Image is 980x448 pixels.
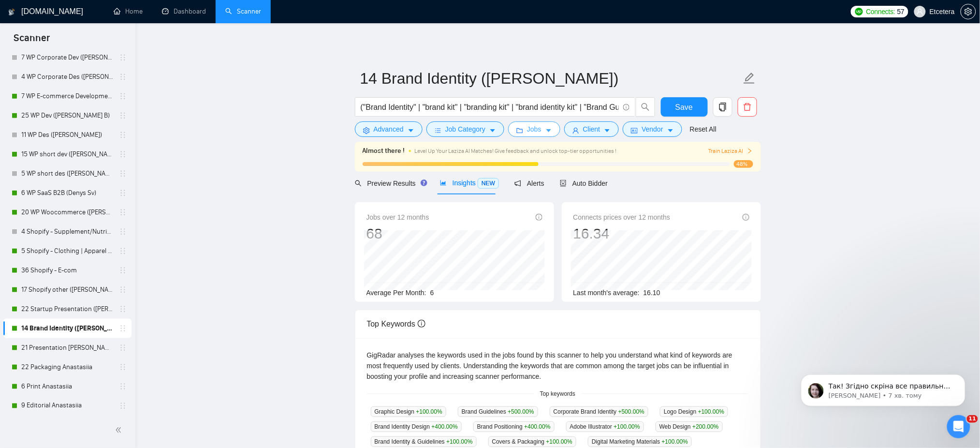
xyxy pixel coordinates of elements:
[662,438,688,445] span: +100.00 %
[119,363,127,371] span: holder
[866,6,895,17] span: Connects:
[115,425,125,435] span: double-left
[21,319,113,338] a: 14 Brand Identity ([PERSON_NAME])
[21,396,113,416] a: 9 Editorial Anastasiia
[366,289,426,297] span: Average Per Month:
[21,125,113,145] a: 11 WP Des ([PERSON_NAME])
[614,423,640,430] span: +100.00 %
[536,214,542,221] span: info-circle
[458,406,538,417] span: Brand Guidelines
[367,350,749,382] div: GigRadar analyses the keywords used in the jobs found by this scanner to help you understand what...
[162,7,206,15] a: dashboardDashboard
[743,72,756,85] span: edit
[573,224,671,243] div: 16.34
[21,106,113,125] a: 25 WP Dev ([PERSON_NAME] B)
[119,325,127,332] span: holder
[583,124,600,134] span: Client
[631,127,638,134] span: idcard
[418,320,425,328] span: info-circle
[119,73,127,81] span: holder
[508,121,560,137] button: folderJobscaret-down
[642,124,663,134] span: Vendor
[967,415,978,423] span: 11
[119,112,127,119] span: holder
[21,183,113,203] a: 6 WP SaaS B2B (Denys Sv)
[21,358,113,377] a: 22 Packaging Anastasiia
[363,146,405,156] span: Almost there !
[21,67,113,87] a: 4 WP Corporate Des ([PERSON_NAME])
[371,421,462,432] span: Brand Identity Design
[420,179,428,187] div: Tooltip anchor
[747,148,753,154] span: right
[119,344,127,352] span: holder
[21,145,113,164] a: 15 WP short dev ([PERSON_NAME] B)
[636,103,655,111] span: search
[516,127,523,134] span: folder
[119,286,127,294] span: holder
[363,127,370,134] span: setting
[738,97,757,117] button: delete
[371,436,477,447] span: Brand Identity & Guidelines
[119,150,127,158] span: holder
[440,179,499,187] span: Insights
[435,127,441,134] span: bars
[361,101,619,113] input: Search Freelance Jobs...
[661,97,708,117] button: Save
[119,305,127,313] span: holder
[42,37,167,46] p: Message from Iryna, sent 7 хв. тому
[560,179,608,187] span: Auto Bidder
[355,180,362,187] span: search
[572,127,579,134] span: user
[489,127,496,134] span: caret-down
[473,421,555,432] span: Brand Positioning
[636,97,655,117] button: search
[21,241,113,261] a: 5 Shopify - Clothing | Apparel Website
[604,127,611,134] span: caret-down
[21,338,113,358] a: 21 Presentation [PERSON_NAME]
[961,8,976,15] a: setting
[445,124,485,134] span: Job Category
[618,408,644,415] span: +500.00 %
[119,209,127,216] span: holder
[119,402,127,410] span: holder
[21,299,113,319] a: 22 Startup Presentation ([PERSON_NAME])
[488,436,576,447] span: Covers & Packaging
[524,423,550,430] span: +400.00 %
[374,124,404,134] span: Advanced
[42,28,165,75] span: Так! Згідно скріна все правильно. Ви використали 410 кредитів з 1150 наданих вам. Залишок кредиті...
[119,54,127,61] span: holder
[961,8,976,15] span: setting
[713,97,732,117] button: copy
[119,267,127,274] span: holder
[527,124,541,134] span: Jobs
[734,160,753,168] span: 48%
[21,87,113,106] a: 7 WP E-commerce Development ([PERSON_NAME] B)
[367,310,749,338] div: Top Keywords
[514,180,521,187] span: notification
[21,164,113,183] a: 5 WP short des ([PERSON_NAME])
[897,6,905,17] span: 57
[119,247,127,255] span: holder
[623,104,629,110] span: info-circle
[416,408,442,415] span: +100.00 %
[21,261,113,280] a: 36 Shopify - E-com
[566,421,644,432] span: Adobe Illustrator
[514,179,544,187] span: Alerts
[114,7,143,15] a: homeHome
[667,127,674,134] span: caret-down
[508,408,534,415] span: +500.00 %
[6,31,58,51] span: Scanner
[478,178,499,189] span: NEW
[534,389,581,399] span: Top keywords
[787,354,980,422] iframe: Intercom notifications повідомлення
[675,101,693,113] span: Save
[119,383,127,390] span: holder
[432,423,458,430] span: +400.00 %
[366,224,429,243] div: 68
[440,179,447,186] span: area-chart
[550,406,648,417] span: Corporate Brand Identity
[564,121,619,137] button: userClientcaret-down
[21,280,113,299] a: 17 Shopify other ([PERSON_NAME])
